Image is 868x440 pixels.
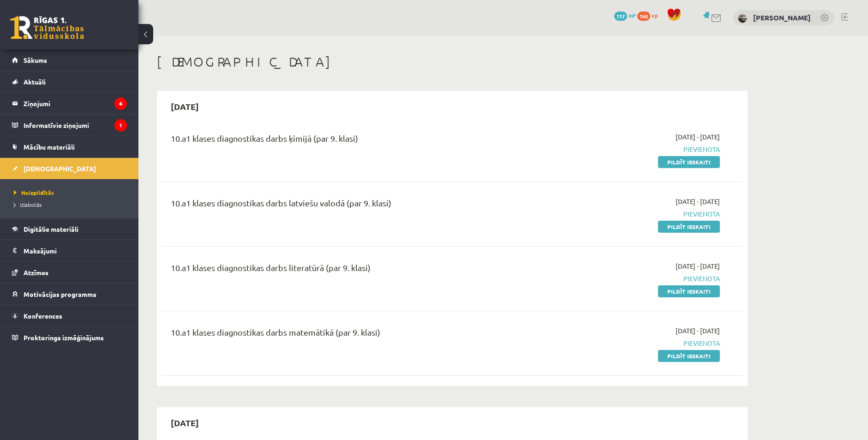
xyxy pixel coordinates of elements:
legend: Maksājumi [24,240,127,261]
h2: [DATE] [162,412,208,434]
a: Ziņojumi4 [12,93,127,114]
a: Maksājumi [12,240,127,261]
h1: [DEMOGRAPHIC_DATA] [157,54,748,70]
span: [DATE] - [DATE] [676,132,720,142]
span: Mācību materiāli [24,143,75,151]
a: Sākums [12,49,127,71]
span: Pievienota [546,338,720,348]
a: Pildīt ieskaiti [658,156,720,168]
div: 10.a1 klases diagnostikas darbs ķīmijā (par 9. klasi) [171,132,532,149]
a: Neizpildītās [14,188,129,197]
span: [DEMOGRAPHIC_DATA] [24,164,96,173]
div: 10.a1 klases diagnostikas darbs literatūrā (par 9. klasi) [171,261,532,278]
a: [DEMOGRAPHIC_DATA] [12,158,127,179]
img: Patriks Otomers-Bērziņš [738,14,747,23]
a: [PERSON_NAME] [753,13,811,22]
span: xp [652,12,658,19]
span: Atzīmes [24,268,48,277]
span: Proktoringa izmēģinājums [24,333,104,342]
div: 10.a1 klases diagnostikas darbs latviešu valodā (par 9. klasi) [171,197,532,214]
span: Digitālie materiāli [24,225,78,233]
a: 160 xp [637,12,662,19]
a: Digitālie materiāli [12,218,127,240]
span: Pievienota [546,145,720,154]
a: Konferences [12,305,127,326]
a: Aktuāli [12,71,127,92]
span: 160 [637,12,650,21]
span: [DATE] - [DATE] [676,261,720,271]
a: Informatīvie ziņojumi1 [12,115,127,136]
span: Pievienota [546,274,720,283]
legend: Informatīvie ziņojumi [24,115,127,136]
a: Atzīmes [12,262,127,283]
a: Proktoringa izmēģinājums [12,327,127,348]
a: Pildīt ieskaiti [658,221,720,233]
span: 117 [614,12,627,21]
a: Pildīt ieskaiti [658,350,720,362]
a: Motivācijas programma [12,283,127,305]
span: Sākums [24,56,47,64]
i: 4 [114,97,127,110]
span: [DATE] - [DATE] [676,197,720,206]
span: Konferences [24,312,62,320]
a: Mācību materiāli [12,136,127,157]
a: 117 mP [614,12,636,19]
a: Rīgas 1. Tālmācības vidusskola [10,16,84,39]
div: 10.a1 klases diagnostikas darbs matemātikā (par 9. klasi) [171,326,532,343]
h2: [DATE] [162,96,208,117]
span: Aktuāli [24,78,46,86]
span: Izlabotās [14,201,42,208]
span: [DATE] - [DATE] [676,326,720,336]
span: mP [629,12,636,19]
span: Motivācijas programma [24,290,96,298]
span: Pievienota [546,209,720,219]
span: Neizpildītās [14,189,54,196]
legend: Ziņojumi [24,93,127,114]
i: 1 [114,119,127,132]
a: Izlabotās [14,200,129,209]
a: Pildīt ieskaiti [658,285,720,297]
